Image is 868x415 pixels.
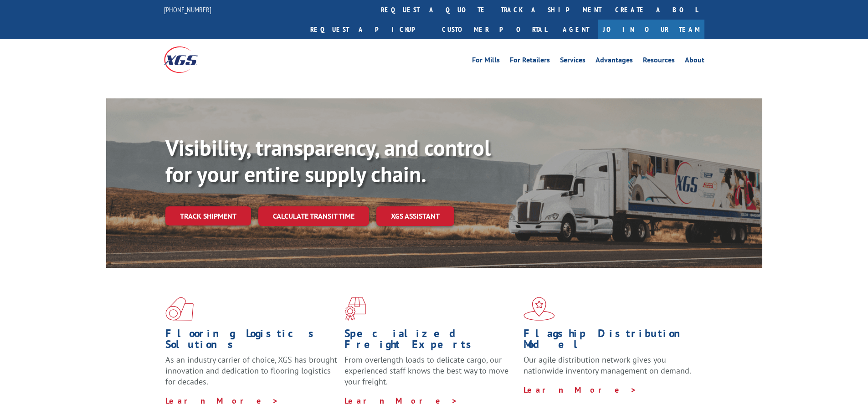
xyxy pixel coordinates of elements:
[554,20,598,39] a: Agent
[560,56,586,67] a: Services
[165,297,194,321] img: xgs-icon-total-supply-chain-intelligence-red
[258,206,369,226] a: Calculate transit time
[164,5,211,14] a: [PHONE_NUMBER]
[344,297,366,321] img: xgs-icon-focused-on-flooring-red
[303,20,435,39] a: Request a pickup
[376,206,454,226] a: XGS ASSISTANT
[344,395,458,406] a: Learn More >
[596,56,633,67] a: Advantages
[524,384,637,395] a: Learn More >
[165,206,251,225] a: Track shipment
[165,133,491,188] b: Visibility, transparency, and control for your entire supply chain.
[643,56,675,67] a: Resources
[685,56,704,67] a: About
[524,328,696,354] h1: Flagship Distribution Model
[344,354,517,395] p: From overlength loads to delicate cargo, our experienced staff knows the best way to move your fr...
[524,297,555,321] img: xgs-icon-flagship-distribution-model-red
[165,395,279,406] a: Learn More >
[435,20,554,39] a: Customer Portal
[344,328,517,354] h1: Specialized Freight Experts
[510,56,550,67] a: For Retailers
[524,354,691,376] span: Our agile distribution network gives you nationwide inventory management on demand.
[472,56,500,67] a: For Mills
[165,354,337,387] span: As an industry carrier of choice, XGS has brought innovation and dedication to flooring logistics...
[598,20,704,39] a: Join Our Team
[165,328,338,354] h1: Flooring Logistics Solutions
